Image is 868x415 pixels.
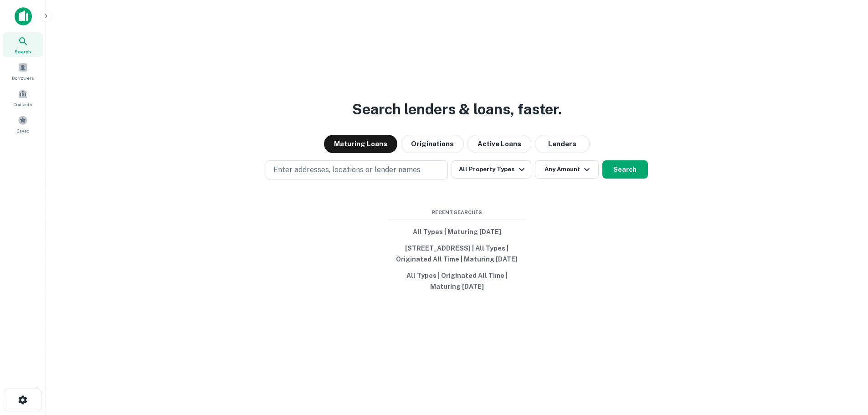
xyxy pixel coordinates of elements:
button: Maturing Loans [324,135,397,153]
button: All Types | Maturing [DATE] [389,224,525,240]
button: [STREET_ADDRESS] | All Types | Originated All Time | Maturing [DATE] [389,240,525,267]
p: Enter addresses, locations or lender names [273,164,421,175]
span: Recent Searches [389,209,525,216]
iframe: Chat Widget [822,342,868,386]
button: Lenders [535,135,590,153]
a: Saved [3,112,43,136]
span: Saved [16,127,30,134]
button: All Property Types [452,160,531,179]
h3: Search lenders & loans, faster. [352,98,562,120]
a: Contacts [3,85,43,110]
span: Search [15,48,31,55]
button: Search [602,160,648,179]
button: Enter addresses, locations or lender names [266,160,448,179]
button: Originations [401,135,464,153]
button: Active Loans [467,135,531,153]
img: capitalize-icon.png [15,7,32,26]
button: Any Amount [535,160,599,179]
a: Search [3,32,43,57]
button: All Types | Originated All Time | Maturing [DATE] [389,267,525,295]
a: Borrowers [3,59,43,83]
span: Contacts [14,101,32,108]
span: Borrowers [12,74,34,82]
